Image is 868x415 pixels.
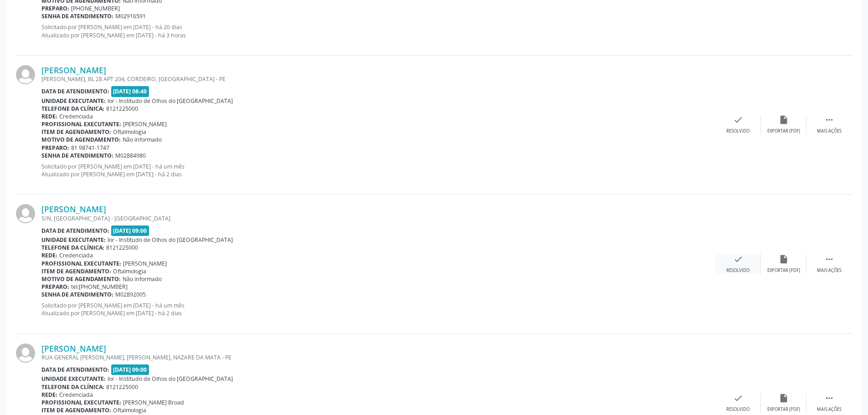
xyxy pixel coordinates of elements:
span: [PERSON_NAME] [123,120,167,128]
p: Solicitado por [PERSON_NAME] em [DATE] - há um mês Atualizado por [PERSON_NAME] em [DATE] - há 2 ... [41,163,715,178]
b: Telefone da clínica: [41,383,104,391]
span: [DATE] 08:40 [111,86,149,97]
i: check [733,254,743,264]
b: Telefone da clínica: [41,105,104,113]
div: [PERSON_NAME], BL 28 APT 204, CORDEIRO, [GEOGRAPHIC_DATA] - PE [41,75,715,83]
b: Rede: [41,391,57,399]
span: tel:[PHONE_NUMBER] [71,283,128,291]
img: img [16,343,35,363]
span: 8121225000 [106,244,138,251]
a: [PERSON_NAME] [41,343,106,354]
div: Resolvido [726,128,750,134]
img: img [16,65,35,84]
div: Resolvido [726,267,750,274]
span: Não informado [123,275,162,283]
span: 8121225000 [106,105,138,113]
div: Exportar (PDF) [767,267,800,274]
b: Unidade executante: [41,97,106,105]
span: Ior - Institudo de Olhos do [GEOGRAPHIC_DATA] [108,375,233,383]
div: RUA GENERAL [PERSON_NAME], [PERSON_NAME], NAZARE DA MATA - PE [41,354,715,361]
b: Senha de atendimento: [41,12,113,20]
img: img [16,204,35,223]
span: Credenciada [59,391,93,399]
i: check [733,393,743,403]
div: Mais ações [817,267,842,274]
b: Profissional executante: [41,120,121,128]
span: [PERSON_NAME] Broad [123,399,184,406]
b: Senha de atendimento: [41,291,113,298]
b: Rede: [41,113,57,120]
b: Preparo: [41,144,69,152]
b: Unidade executante: [41,375,106,383]
p: Solicitado por [PERSON_NAME] em [DATE] - há um mês Atualizado por [PERSON_NAME] em [DATE] - há 2 ... [41,302,715,317]
b: Senha de atendimento: [41,152,113,159]
b: Data de atendimento: [41,87,109,95]
span: M02892005 [115,291,146,298]
i:  [824,254,834,264]
i: insert_drive_file [779,254,789,264]
span: M02884980 [115,152,146,159]
span: Ior - Institudo de Olhos do [GEOGRAPHIC_DATA] [108,97,233,105]
span: Oftalmologia [113,128,146,136]
b: Unidade executante: [41,236,106,244]
b: Profissional executante: [41,399,121,406]
i: insert_drive_file [779,115,789,125]
b: Profissional executante: [41,260,121,267]
span: Não informado [123,136,162,143]
span: Credenciada [59,113,93,120]
span: Credenciada [59,251,93,259]
span: Oftalmologia [113,267,146,275]
div: Exportar (PDF) [767,128,800,134]
span: Ior - Institudo de Olhos do [GEOGRAPHIC_DATA] [108,236,233,244]
p: Solicitado por [PERSON_NAME] em [DATE] - há 20 dias Atualizado por [PERSON_NAME] em [DATE] - há 3... [41,23,715,39]
span: 8121225000 [106,383,138,391]
span: [PHONE_NUMBER] [71,5,120,12]
b: Item de agendamento: [41,128,111,136]
b: Item de agendamento: [41,267,111,275]
i:  [824,115,834,125]
span: Oftalmologia [113,406,146,414]
b: Telefone da clínica: [41,244,104,251]
b: Motivo de agendamento: [41,275,121,283]
b: Preparo: [41,5,69,12]
div: Mais ações [817,406,842,413]
span: M02916591 [115,12,146,20]
span: 81 98741-1747 [71,144,109,152]
a: [PERSON_NAME] [41,65,106,75]
b: Rede: [41,251,57,259]
i: check [733,115,743,125]
span: [PERSON_NAME] [123,260,167,267]
b: Item de agendamento: [41,406,111,414]
div: Exportar (PDF) [767,406,800,413]
i: insert_drive_file [779,393,789,403]
span: [DATE] 09:00 [111,364,149,375]
a: [PERSON_NAME] [41,204,106,214]
b: Data de atendimento: [41,227,109,235]
div: Resolvido [726,406,750,413]
b: Data de atendimento: [41,366,109,374]
b: Preparo: [41,283,69,291]
b: Motivo de agendamento: [41,136,121,143]
i:  [824,393,834,403]
div: Mais ações [817,128,842,134]
div: S/N, [GEOGRAPHIC_DATA] - [GEOGRAPHIC_DATA] [41,215,715,222]
span: [DATE] 09:00 [111,225,149,236]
